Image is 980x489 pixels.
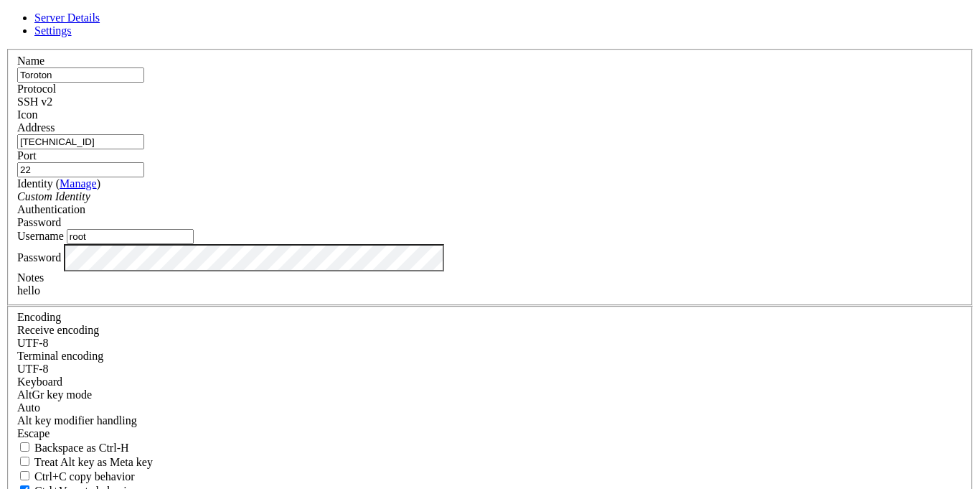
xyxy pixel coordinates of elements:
x-row: Connection timed out [6,6,792,19]
div: (0, 1) [6,19,11,32]
label: Encoding [17,311,61,323]
a: Settings [34,24,72,37]
div: Auto [17,401,963,414]
input: Server Name [17,67,144,83]
label: Username [17,230,64,242]
span: Treat Alt key as Meta key [34,456,153,468]
span: UTF-8 [17,337,49,349]
label: Name [17,55,44,67]
label: If true, the backspace should send BS ('\x08', aka ^H). Otherwise the backspace key should send '... [17,442,129,454]
input: Port Number [17,162,144,177]
span: Auto [17,401,40,414]
label: Whether the Alt key acts as a Meta key or as a distinct Alt key. [17,456,153,468]
input: Login Username [67,229,194,244]
div: Escape [17,427,963,440]
input: Host Name or IP [17,134,144,149]
div: SSH v2 [17,96,963,108]
span: Password [17,216,61,228]
label: Ctrl-C copies if true, send ^C to host if false. Ctrl-Shift-C sends ^C to host if true, copies if... [17,470,135,483]
label: Password [17,251,61,263]
div: hello [17,284,963,297]
label: Set the expected encoding for data received from the host. If the encodings do not match, visual ... [17,324,99,336]
div: UTF-8 [17,337,963,350]
label: Identity [17,177,100,190]
label: Authentication [17,203,85,215]
a: Manage [60,177,97,190]
label: Port [17,149,37,162]
div: Password [17,216,963,229]
span: Backspace as Ctrl-H [34,442,129,454]
a: Server Details [34,11,100,24]
input: Backspace as Ctrl-H [20,442,29,452]
span: UTF-8 [17,363,49,375]
label: Icon [17,108,37,121]
span: Escape [17,427,50,439]
span: SSH v2 [17,96,52,108]
label: Address [17,121,55,134]
div: UTF-8 [17,363,963,376]
span: ( ) [56,177,100,190]
label: Set the expected encoding for data received from the host. If the encodings do not match, visual ... [17,388,92,401]
input: Treat Alt key as Meta key [20,457,29,466]
label: The default terminal encoding. ISO-2022 enables character map translations (like graphics maps). ... [17,350,103,362]
label: Protocol [17,83,56,95]
span: Ctrl+C copy behavior [34,470,135,483]
label: Notes [17,271,44,284]
label: Controls how the Alt key is handled. Escape: Send an ESC prefix. 8-Bit: Add 128 to the typed char... [17,414,137,427]
div: Custom Identity [17,190,963,203]
input: Ctrl+C copy behavior [20,471,29,480]
i: Custom Identity [17,190,90,202]
label: Keyboard [17,376,62,388]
